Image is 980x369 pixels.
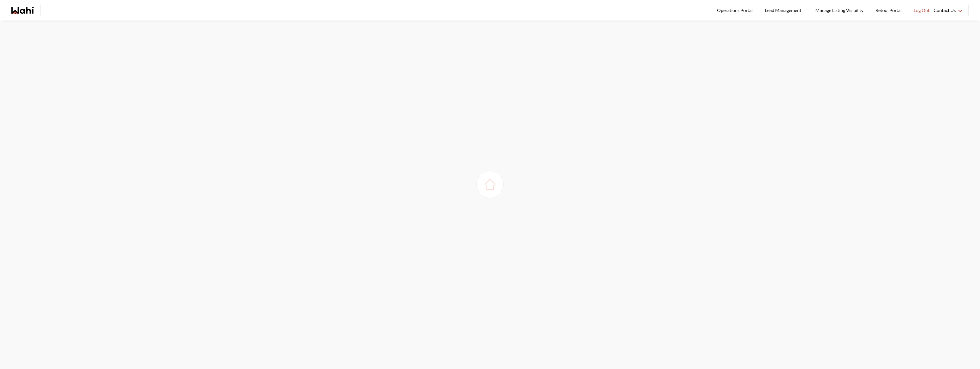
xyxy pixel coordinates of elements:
span: Operations Portal [717,7,755,14]
span: Manage Listing Visibility [814,7,865,14]
span: Log Out [914,7,930,14]
span: Retool Portal [875,7,903,14]
span: Lead Management [765,7,803,14]
img: loading house image [482,177,498,192]
a: Wahi homepage [11,7,34,14]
